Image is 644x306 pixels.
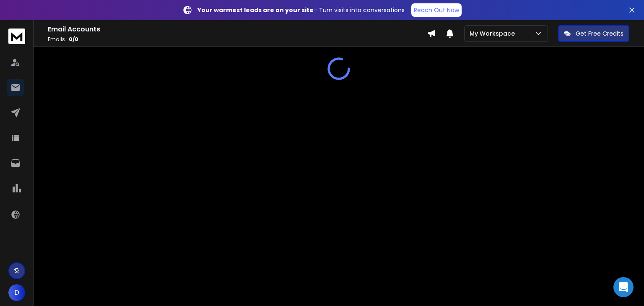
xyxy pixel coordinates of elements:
[8,284,25,301] button: D
[613,277,634,297] div: Open Intercom Messenger
[411,3,462,17] a: Reach Out Now
[8,29,25,44] img: logo
[414,6,459,14] p: Reach Out Now
[197,6,314,14] strong: Your warmest leads are on your site
[69,36,78,43] span: 0 / 0
[197,6,405,14] p: – Turn visits into conversations
[48,36,427,43] p: Emails :
[48,24,427,34] h1: Email Accounts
